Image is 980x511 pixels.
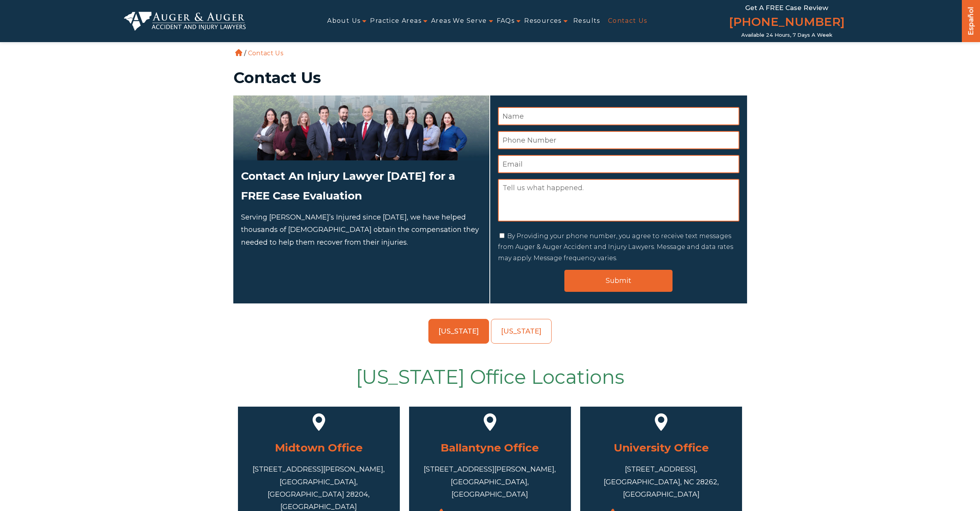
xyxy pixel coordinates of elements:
[241,166,482,205] h2: Contact An Injury Lawyer [DATE] for a FREE Case Evaluation
[233,70,747,85] h1: Contact Us
[428,319,489,344] a: [US_STATE]
[250,438,388,457] h3: Midtown Office
[246,49,285,57] li: Contact Us
[124,12,246,30] img: Auger & Auger Accident and Injury Lawyers Logo
[524,12,562,30] a: Resources
[741,32,832,38] span: Available 24 Hours, 7 Days a Week
[241,211,482,249] p: Serving [PERSON_NAME]’s Injured since [DATE], we have helped thousands of [DEMOGRAPHIC_DATA] obta...
[564,270,673,292] input: Submit
[235,49,242,56] a: Home
[592,438,730,457] h3: University Office
[431,12,487,30] a: Areas We Serve
[592,463,730,501] div: [STREET_ADDRESS], [GEOGRAPHIC_DATA], NC 28262, [GEOGRAPHIC_DATA]
[498,131,739,149] input: Phone Number
[238,364,742,391] h2: [US_STATE] Office Locations
[498,155,739,173] input: Email
[729,14,845,32] a: [PHONE_NUMBER]
[421,463,559,501] div: [STREET_ADDRESS][PERSON_NAME], [GEOGRAPHIC_DATA], [GEOGRAPHIC_DATA]
[608,12,647,30] a: Contact Us
[573,12,600,30] a: Results
[421,438,559,457] h3: Ballantyne Office
[497,12,515,30] a: FAQs
[233,95,489,160] img: Attorneys
[370,12,421,30] a: Practice Areas
[327,12,360,30] a: About Us
[491,319,552,344] a: [US_STATE]
[498,232,733,262] label: By Providing your phone number, you agree to receive text messages from Auger & Auger Accident an...
[498,107,739,125] input: Name
[745,4,828,12] span: Get a FREE Case Review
